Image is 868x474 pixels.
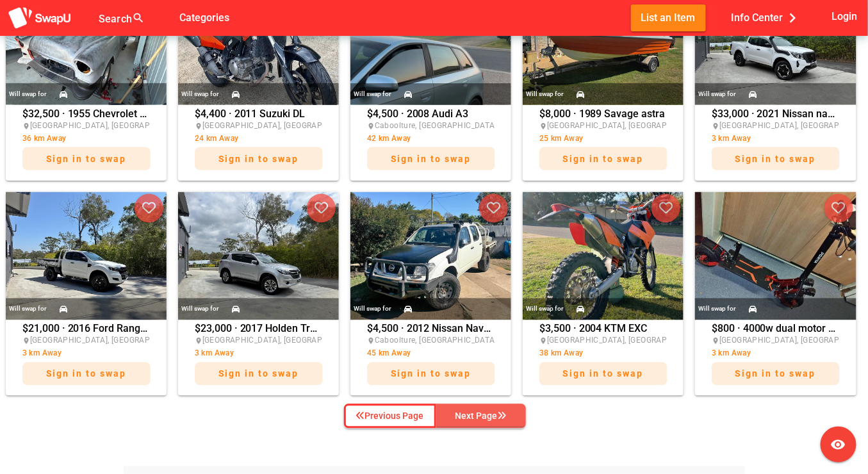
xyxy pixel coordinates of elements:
[175,192,342,396] a: Will swap for$23,000 · 2017 Holden Trailblazer RG LTZ Wagon 7st 5dr Spts Auto 6sp 4x4 2.8DT [MY18...
[539,134,584,143] span: 25 km Away
[169,4,240,31] button: Categories
[735,154,816,164] span: Sign in to swap
[526,302,564,316] div: Will swap for
[563,369,644,379] span: Sign in to swap
[721,4,813,31] button: Info Center
[354,302,391,316] div: Will swap for
[563,154,644,164] span: Sign in to swap
[712,324,840,392] div: $800 · 4000w dual motor scooter brand new off eBay.
[735,369,816,379] span: Sign in to swap
[526,87,564,101] div: Will swap for
[22,134,67,143] span: 36 km Away
[539,338,547,345] i: place
[375,336,498,345] span: Caboolture, [GEOGRAPHIC_DATA]
[367,349,411,358] span: 45 km Away
[692,192,859,396] a: Will swap for$800 · 4000w dual motor scooter brand new off eBay.[GEOGRAPHIC_DATA], [GEOGRAPHIC_DA...
[367,134,411,143] span: 42 km Away
[547,336,707,345] span: [GEOGRAPHIC_DATA], [GEOGRAPHIC_DATA]
[539,122,547,130] i: place
[831,8,857,25] span: Login
[631,4,706,31] button: List an Item
[181,87,219,101] div: Will swap for
[179,7,229,28] span: Categories
[160,10,176,26] i: false
[347,192,514,396] a: Will swap for$4,500 · 2012 Nissan NavaraCaboolture, [GEOGRAPHIC_DATA]45 km AwaySign in to swap
[783,8,803,28] i: chevron_right
[539,349,584,358] span: 38 km Away
[22,122,30,130] i: place
[202,121,362,130] span: [GEOGRAPHIC_DATA], [GEOGRAPHIC_DATA]
[547,121,707,130] span: [GEOGRAPHIC_DATA], [GEOGRAPHIC_DATA]
[195,134,239,143] span: 24 km Away
[218,369,299,379] span: Sign in to swap
[22,338,30,345] i: place
[195,349,234,358] span: 3 km Away
[712,109,840,177] div: $33,000 · 2021 Nissan navara d23 my21.5 sl utility dual cab 4dr spts auto 7sp 4x4 1117kg 2.3dtt
[436,404,526,429] button: Next Page
[30,336,190,345] span: [GEOGRAPHIC_DATA], [GEOGRAPHIC_DATA]
[712,134,751,143] span: 3 km Away
[367,324,495,392] div: $4,500 · 2012 Nissan Navara
[712,349,751,358] span: 3 km Away
[3,192,170,396] a: Will swap for$21,000 · 2016 Ford Ranger PX MkII XL Hi-Rider Cab Chassis Super Cab 4dr Spts Auto 6...
[9,87,47,101] div: Will swap for
[195,122,202,130] i: place
[181,302,219,316] div: Will swap for
[375,121,498,130] span: Caboolture, [GEOGRAPHIC_DATA]
[218,154,299,164] span: Sign in to swap
[344,404,436,429] button: Previous Page
[202,336,362,345] span: [GEOGRAPHIC_DATA], [GEOGRAPHIC_DATA]
[350,192,511,320] img: nicholas.robertson%2Bfacebook%40swapu.com.au%2F1267825558143781%2F1267825558143781-photo-0.jpg
[698,302,736,316] div: Will swap for
[712,122,719,130] i: place
[8,6,72,30] img: aSD8y5uGLpzPJLYTcYcjNu3laj1c05W5KWf0Ds+Za8uybjssssuu+yyyy677LKX2n+PWMSDJ9a87AAAAABJRU5ErkJggg==
[356,409,424,424] div: Previous Page
[46,154,127,164] span: Sign in to swap
[831,437,846,452] i: visibility
[367,122,375,130] i: place
[169,11,240,23] a: Categories
[523,192,684,320] img: nicholas.robertson%2Bfacebook%40swapu.com.au%2F2001778673930699%2F2001778673930699-photo-0.jpg
[391,369,471,379] span: Sign in to swap
[520,192,687,396] a: Will swap for$3,500 · 2004 KTM EXC[GEOGRAPHIC_DATA], [GEOGRAPHIC_DATA]38 km AwaySign in to swap
[641,9,696,26] span: List an Item
[195,338,202,345] i: place
[30,121,190,130] span: [GEOGRAPHIC_DATA], [GEOGRAPHIC_DATA]
[9,302,47,316] div: Will swap for
[367,338,375,345] i: place
[22,109,151,177] div: $32,500 · 1955 Chevrolet 210 Sedan
[178,192,339,320] img: nicholas.robertson%2Bfacebook%40swapu.com.au%2F1355962582818463%2F1355962582818463-photo-0.jpg
[829,4,860,28] button: Login
[354,87,391,101] div: Will swap for
[22,349,62,358] span: 3 km Away
[46,369,127,379] span: Sign in to swap
[195,109,323,177] div: $4,400 · 2011 Suzuki DL
[455,409,507,424] div: Next Page
[391,154,471,164] span: Sign in to swap
[22,324,151,392] div: $21,000 · 2016 Ford Ranger PX MkII XL Hi-Rider Cab Chassis Super Cab 4dr Spts Auto 6sp, 4x2 1377k...
[695,192,856,320] img: nicholas.robertson%2Bfacebook%40swapu.com.au%2F1032107355669820%2F1032107355669820-photo-0.jpg
[539,109,667,177] div: $8,000 · 1989 Savage astra
[539,324,667,392] div: $3,500 · 2004 KTM EXC
[698,87,736,101] div: Will swap for
[195,324,323,392] div: $23,000 · 2017 Holden Trailblazer RG LTZ Wagon 7st 5dr Spts Auto 6sp 4x4 2.8DT [MY18]
[712,338,719,345] i: place
[367,109,495,177] div: $4,500 · 2008 Audi A3
[6,192,167,320] img: nicholas.robertson%2Bfacebook%40swapu.com.au%2F1519937602789802%2F1519937602789802-photo-0.jpg
[732,7,803,28] span: Info Center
